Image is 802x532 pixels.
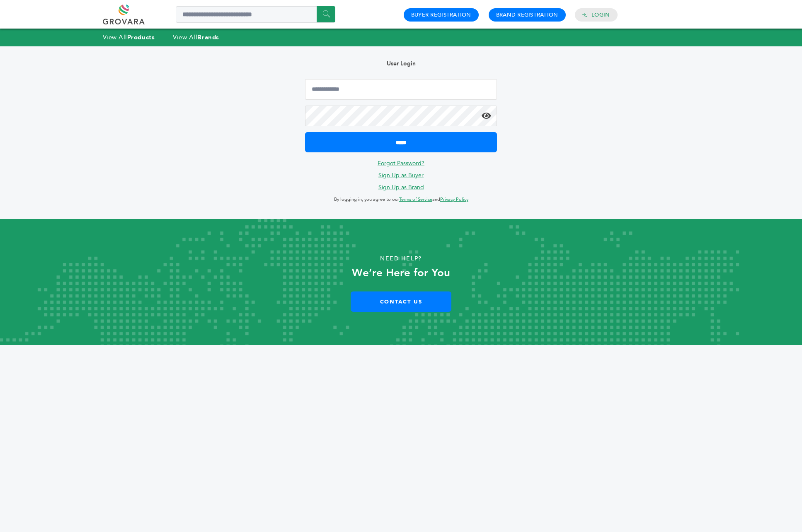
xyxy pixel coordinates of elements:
[40,253,762,265] p: Need Help?
[351,291,451,312] a: Contact Us
[378,183,424,191] a: Sign Up as Brand
[352,265,450,280] strong: We’re Here for You
[127,33,155,41] strong: Products
[176,6,335,23] input: Search a product or brand...
[378,171,424,179] a: Sign Up as Buyer
[378,159,424,167] a: Forgot Password?
[305,79,497,100] input: Email Address
[440,196,468,202] a: Privacy Policy
[103,33,155,41] a: View AllProducts
[197,33,219,41] strong: Brands
[411,11,471,19] a: Buyer Registration
[399,196,432,202] a: Terms of Service
[305,195,497,205] p: By logging in, you agree to our and
[305,106,497,126] input: Password
[591,11,610,19] a: Login
[496,11,558,19] a: Brand Registration
[387,60,416,67] b: User Login
[173,33,219,41] a: View AllBrands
